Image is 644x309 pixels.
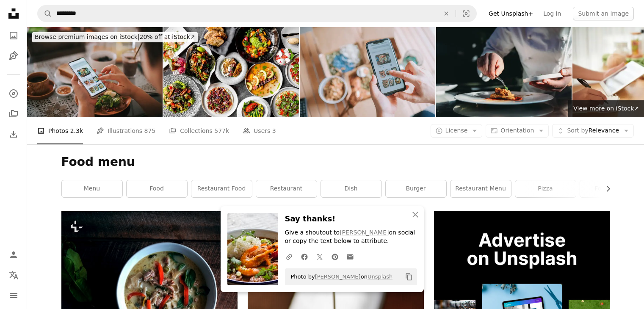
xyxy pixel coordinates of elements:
[243,117,276,144] a: Users 3
[27,27,163,117] img: high angle view asian chinese woman's hand on mobile app for online food delivery during breakfas...
[272,126,276,135] span: 3
[445,127,468,134] span: License
[287,270,393,284] span: Photo by on
[340,229,389,236] a: [PERSON_NAME]
[431,124,483,138] button: License
[573,7,634,20] button: Submit an image
[436,27,572,117] img: A chef is finishing the preparation of the plate
[368,273,392,280] a: Unsplash
[321,180,381,197] a: dish
[32,32,198,42] div: 20% off at iStock ↗
[214,126,229,135] span: 577k
[456,6,476,22] button: Visual search
[5,47,22,64] a: Illustrations
[5,105,22,122] a: Collections
[327,248,343,265] a: Share on Pinterest
[580,180,641,197] a: food plate
[573,105,639,112] span: View more on iStock ↗
[62,180,122,197] a: menu
[256,180,317,197] a: restaurant
[297,248,312,265] a: Share on Facebook
[343,248,358,265] a: Share over email
[169,117,229,144] a: Collections 577k
[144,126,156,135] span: 875
[538,7,566,20] a: Log in
[567,127,588,134] span: Sort by
[600,180,610,197] button: scroll list to the right
[127,180,187,197] a: food
[38,6,52,22] button: Search Unsplash
[5,267,22,284] button: Language
[285,229,417,246] p: Give a shoutout to on social or copy the text below to attribute.
[5,126,22,143] a: Download History
[484,7,538,20] a: Get Unsplash+
[27,27,203,47] a: Browse premium images on iStock|20% off at iStock↗
[61,154,610,170] h1: Food menu
[486,124,549,138] button: Orientation
[437,6,456,22] button: Clear
[5,27,22,44] a: Photos
[35,33,139,40] span: Browse premium images on iStock |
[163,27,299,117] img: Variety of gourmet dishes displayed on a table, showcasing an array of colors and textures, ideal...
[97,117,155,144] a: Illustrations 875
[5,246,22,263] a: Log in / Sign up
[500,127,534,134] span: Orientation
[285,213,417,225] h3: Say thanks!
[37,5,477,22] form: Find visuals sitewide
[191,180,252,197] a: restaurant food
[300,27,435,117] img: high angle view Close up Asian woman using meal delivery service ordering food online with mobile...
[5,287,22,304] button: Menu
[451,180,511,197] a: restaurant menu
[402,270,416,284] button: Copy to clipboard
[567,127,619,135] span: Relevance
[312,248,327,265] a: Share on Twitter
[552,124,634,138] button: Sort byRelevance
[515,180,576,197] a: pizza
[315,273,361,280] a: [PERSON_NAME]
[386,180,446,197] a: burger
[5,85,22,102] a: Explore
[568,100,644,117] a: View more on iStock↗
